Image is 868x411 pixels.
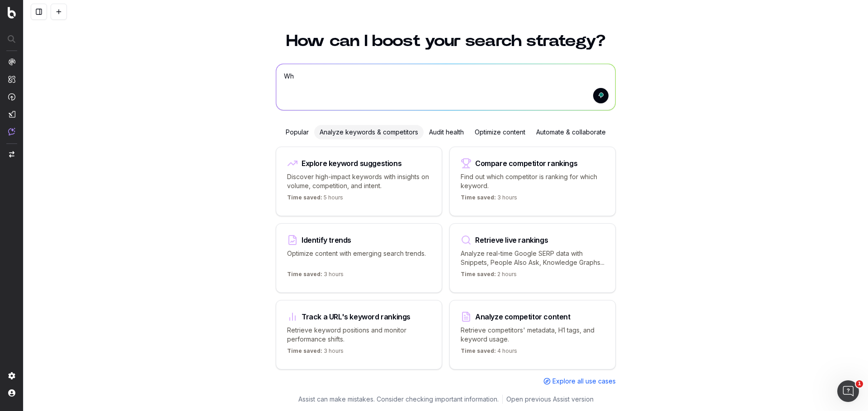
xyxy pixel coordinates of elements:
[8,7,16,18] img: Botify logo
[856,380,863,388] span: 1
[475,236,548,244] div: Retrieve live rankings
[506,395,594,404] a: Open previous Assist version
[287,347,322,354] span: Time saved:
[531,125,611,139] div: Automate & collaborate
[8,93,15,101] img: Activation
[8,389,15,397] img: My account
[837,380,859,402] iframe: Intercom live chat
[287,249,431,267] p: Optimize content with emerging search trends.
[287,347,344,358] p: 3 hours
[8,372,15,379] img: Setting
[461,271,496,277] span: Time saved:
[298,395,499,404] p: Assist can make mistakes. Consider checking important information.
[8,111,15,118] img: Studio
[287,194,343,205] p: 5 hours
[8,75,15,83] img: Intelligence
[543,377,616,386] a: Explore all use cases
[287,326,431,344] p: Retrieve keyword positions and monitor performance shifts.
[552,377,616,386] span: Explore all use cases
[302,160,401,167] div: Explore keyword suggestions
[302,313,410,320] div: Track a URL's keyword rankings
[461,347,496,354] span: Time saved:
[8,128,15,135] img: Assist
[475,160,577,167] div: Compare competitor rankings
[287,271,344,282] p: 3 hours
[302,236,351,244] div: Identify trends
[469,125,531,139] div: Optimize content
[287,172,431,190] p: Discover high-impact keywords with insights on volume, competition, and intent.
[287,194,322,201] span: Time saved:
[280,125,314,139] div: Popular
[461,326,604,344] p: Retrieve competitors' metadata, H1 tags, and keyword usage.
[461,249,604,267] p: Analyze real-time Google SERP data with Snippets, People Also Ask, Knowledge Graphs...
[461,271,517,282] p: 2 hours
[461,194,517,205] p: 3 hours
[461,172,604,190] p: Find out which competitor is ranking for which keyword.
[276,33,616,49] h1: How can I boost your search strategy?
[287,271,322,277] span: Time saved:
[461,194,496,201] span: Time saved:
[9,151,14,157] img: Switch project
[461,347,517,358] p: 4 hours
[314,125,424,139] div: Analyze keywords & competitors
[276,64,615,110] textarea: To enrich screen reader interactions, please activate Accessibility in Grammarly extension settings
[424,125,469,139] div: Audit health
[475,313,571,320] div: Analyze competitor content
[8,58,15,65] img: Analytics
